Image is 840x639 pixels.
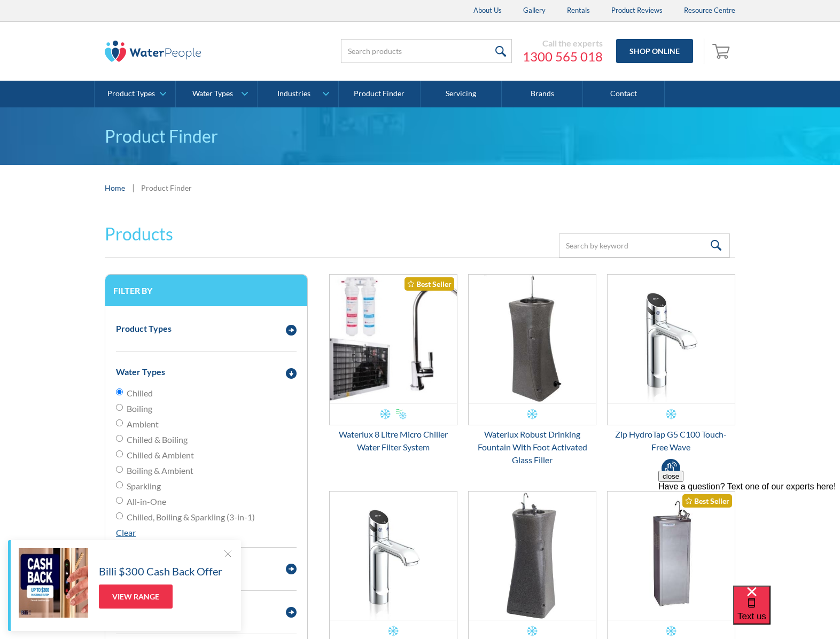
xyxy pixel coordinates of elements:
h5: Billi $300 Cash Back Offer [99,563,222,579]
span: All-in-One [127,495,166,508]
a: Product Types [95,81,175,107]
div: Zip HydroTap G5 C100 Touch-Free Wave [607,428,735,454]
div: Waterlux 8 Litre Micro Chiller Water Filter System [329,428,457,454]
a: 1300 565 018 [523,49,603,65]
input: All-in-One [116,497,123,504]
input: Chilled & Ambient [116,450,123,457]
span: Chilled & Boiling [127,433,188,446]
iframe: podium webchat widget bubble [733,586,840,639]
a: Home [105,182,125,193]
span: Boiling [127,402,152,415]
a: Servicing [421,81,502,107]
a: Shop Online [616,39,693,63]
img: Waterlux Robust Drinking Fountain With Foot Activated Glass Filler [469,275,596,403]
span: Chilled & Ambient [127,449,194,462]
h2: Products [105,221,173,247]
span: Ambient [127,418,159,431]
a: View Range [99,585,173,609]
div: Best Seller [405,277,454,291]
span: Chilled [127,387,153,400]
input: Chilled & Boiling [116,435,123,442]
div: Product Types [107,89,155,98]
span: Sparkling [127,480,161,493]
a: Open empty cart [710,38,735,64]
a: Clear [116,527,136,537]
input: Chilled [116,388,123,395]
div: Industries [277,89,310,98]
h3: Filter by [113,285,299,295]
input: Boiling [116,404,123,411]
a: Waterlux Robust Drinking Fountain With Foot Activated Glass FillerWaterlux Robust Drinking Founta... [468,274,596,466]
a: Product Finder [339,81,420,107]
a: Brands [502,81,583,107]
a: Zip HydroTap G5 C100 Touch-Free WaveZip HydroTap G5 C100 Touch-Free Wave [607,274,735,454]
img: Zip HydroTap G5 C40 Classic Touch-Free Wave [330,492,457,620]
img: Billi $300 Cash Back Offer [19,548,88,618]
div: Product Types [116,322,172,335]
div: Water Types [116,365,165,378]
input: Search by keyword [559,233,730,258]
img: The Water People [105,41,201,62]
img: shopping cart [712,42,733,59]
input: Chilled, Boiling & Sparkling (3-in-1) [116,512,123,519]
input: Boiling & Ambient [116,466,123,473]
h1: Product Finder [105,123,735,149]
img: Zip HydroTap G5 C100 Touch-Free Wave [608,275,735,403]
iframe: podium webchat widget prompt [658,471,840,599]
div: Water Types [192,89,233,98]
img: Waterlux 8 Litre Micro Chiller Water Filter System [330,275,457,403]
input: Ambient [116,419,123,426]
a: Industries [258,81,338,107]
div: | [130,181,136,194]
input: Search products [341,39,512,63]
span: Chilled, Boiling & Sparkling (3-in-1) [127,511,255,524]
a: Contact [583,81,664,107]
a: Water Types [176,81,256,107]
img: Waterlux Robust Drinking Fountain [469,492,596,620]
input: Sparkling [116,481,123,488]
span: Boiling & Ambient [127,464,193,477]
a: Waterlux 8 Litre Micro Chiller Water Filter SystemBest SellerWaterlux 8 Litre Micro Chiller Water... [329,274,457,454]
img: Enware Bubbler Stainless Steel Drinking Fountain [608,492,735,620]
div: Call the experts [523,38,603,49]
div: Waterlux Robust Drinking Fountain With Foot Activated Glass Filler [468,428,596,466]
div: Product Finder [141,182,192,193]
